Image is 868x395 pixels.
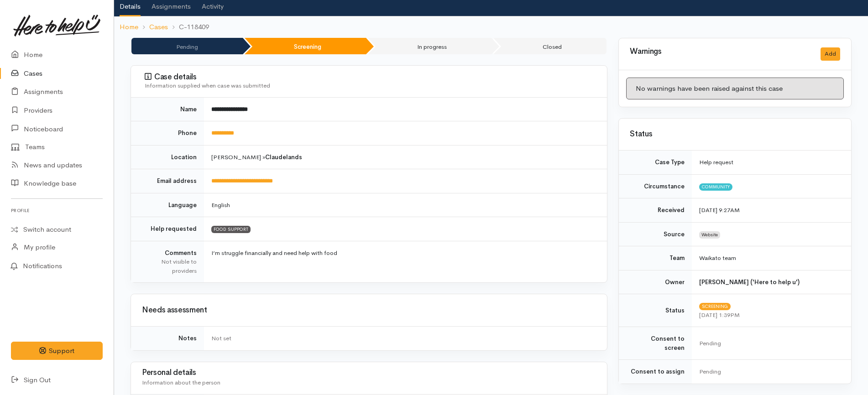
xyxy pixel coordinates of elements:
h3: Needs assessment [142,306,596,315]
li: Screening [245,38,366,54]
a: Home [120,22,138,32]
a: Cases [149,22,168,32]
h6: Profile [11,204,103,217]
td: Phone [131,121,204,146]
h3: Personal details [142,369,596,377]
td: Name [131,98,204,121]
li: Pending [131,38,243,54]
li: Closed [493,38,607,54]
td: Email address [131,169,204,193]
div: No warnings have been raised against this case [626,78,844,100]
td: Help requested [131,217,204,241]
button: Add [821,47,840,61]
span: Screening [699,303,731,310]
div: Pending [699,339,840,348]
td: Consent to assign [619,360,692,384]
td: Help request [692,151,851,174]
td: Circumstance [619,174,692,198]
td: Status [619,294,692,327]
h3: Warnings [630,47,810,56]
td: Owner [619,270,692,294]
div: Information supplied when case was submitted [145,81,596,90]
span: Website [699,231,720,239]
li: In progress [368,38,492,54]
nav: breadcrumb [114,16,868,38]
td: Comments [131,241,204,282]
td: Source [619,222,692,246]
b: Claudelands [265,153,302,161]
td: Case Type [619,151,692,174]
td: Received [619,198,692,223]
td: English [204,193,607,217]
span: Waikato team [699,254,736,262]
button: Support [11,342,103,360]
li: C-118409 [168,22,209,32]
div: Not set [211,334,596,343]
td: I’m struggle financially and need help with food [204,241,607,282]
b: [PERSON_NAME] ('Here to help u') [699,278,800,286]
td: Notes [131,327,204,350]
td: Location [131,145,204,169]
td: Consent to screen [619,327,692,360]
div: Not visible to providers [142,257,197,275]
td: Language [131,193,204,217]
td: Team [619,246,692,270]
time: [DATE] 9:27AM [699,206,740,214]
h3: Case details [145,73,596,82]
h3: Status [630,130,840,139]
div: Pending [699,367,840,376]
span: Information about the person [142,379,220,386]
span: [PERSON_NAME] » [211,153,302,161]
span: FOOD SUPPORT [211,226,251,233]
div: [DATE] 1:39PM [699,311,840,320]
span: Community [699,183,732,191]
